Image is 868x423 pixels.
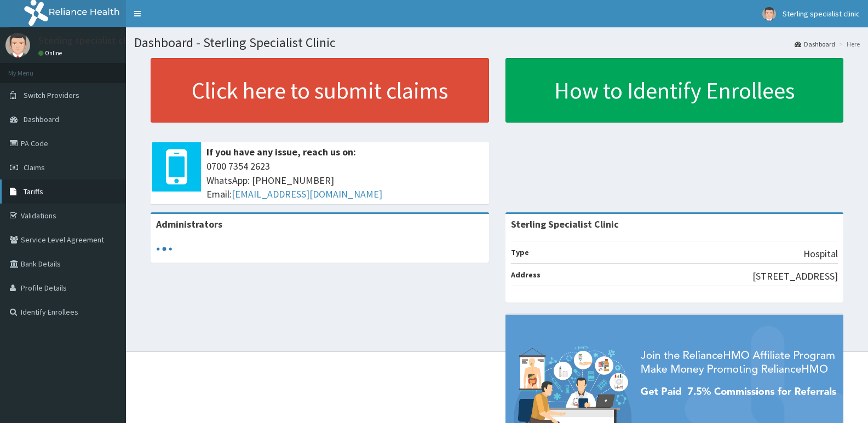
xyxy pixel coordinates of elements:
span: 0700 7354 2623 WhatsApp: [PHONE_NUMBER] Email: [206,159,484,201]
a: Online [38,49,65,57]
span: Dashboard [24,114,59,124]
h1: Dashboard - Sterling Specialist Clinic [134,36,860,50]
p: Hospital [803,247,838,261]
p: Sterling specialist clinic [38,36,141,45]
a: How to Identify Enrollees [505,58,844,123]
strong: Sterling Specialist Clinic [511,218,619,230]
a: Click here to submit claims [151,58,489,123]
span: Sterling specialist clinic [783,9,860,19]
b: Type [511,247,529,257]
img: User Image [5,33,30,57]
span: Switch Providers [24,90,79,100]
svg: audio-loading [156,241,173,257]
span: Tariffs [24,187,43,196]
a: Dashboard [795,39,835,49]
b: Administrators [156,218,222,230]
a: [EMAIL_ADDRESS][DOMAIN_NAME] [232,188,382,200]
b: If you have any issue, reach us on: [206,146,356,158]
b: Address [511,270,541,280]
span: Claims [24,163,45,172]
img: User Image [762,7,776,21]
li: Here [836,39,860,49]
p: [STREET_ADDRESS] [752,269,838,283]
